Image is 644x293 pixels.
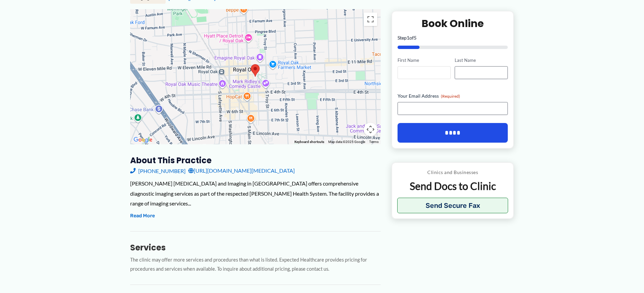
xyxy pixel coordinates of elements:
h2: Book Online [398,17,508,30]
a: Open this area in Google Maps (opens a new window) [132,136,154,144]
span: 1 [407,35,409,41]
button: Read More [130,212,155,220]
p: The clinic may offer more services and procedures than what is listed. Expected Healthcare provid... [130,255,381,274]
button: Toggle fullscreen view [364,13,377,26]
a: [PHONE_NUMBER] [130,166,186,176]
button: Send Secure Fax [397,198,508,213]
h3: Services [130,242,381,253]
p: Clinics and Businesses [397,168,508,177]
label: Your Email Address [398,93,508,99]
div: [PERSON_NAME] [MEDICAL_DATA] and Imaging in [GEOGRAPHIC_DATA] offers comprehensive diagnostic ima... [130,178,381,209]
p: Step of [398,35,508,40]
a: [URL][DOMAIN_NAME][MEDICAL_DATA] [188,166,295,176]
span: Map data ©2025 Google [328,140,365,144]
img: Google [132,136,154,144]
button: Map camera controls [364,123,377,136]
span: 5 [414,35,416,41]
label: First Name [398,57,451,64]
span: (Required) [441,94,460,99]
h3: About this practice [130,155,381,166]
a: Terms (opens in new tab) [369,140,379,144]
label: Last Name [455,57,508,64]
button: Keyboard shortcuts [294,140,324,144]
p: Send Docs to Clinic [397,179,508,193]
